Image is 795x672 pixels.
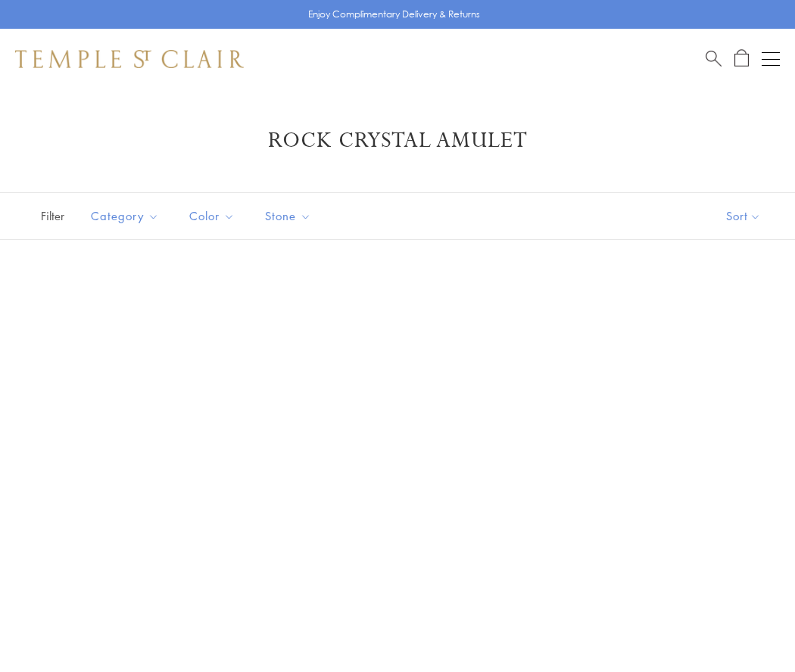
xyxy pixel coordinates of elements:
[79,199,170,233] button: Category
[706,49,722,68] a: Search
[308,7,480,22] p: Enjoy Complimentary Delivery & Returns
[734,49,749,68] a: Open Shopping Bag
[182,207,246,226] span: Color
[257,207,323,226] span: Stone
[254,199,323,233] button: Stone
[178,199,246,233] button: Color
[762,50,780,68] button: Open navigation
[38,127,757,154] h1: Rock Crystal Amulet
[15,50,244,68] img: Temple St. Clair
[83,207,170,226] span: Category
[692,193,795,239] button: Show sort by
